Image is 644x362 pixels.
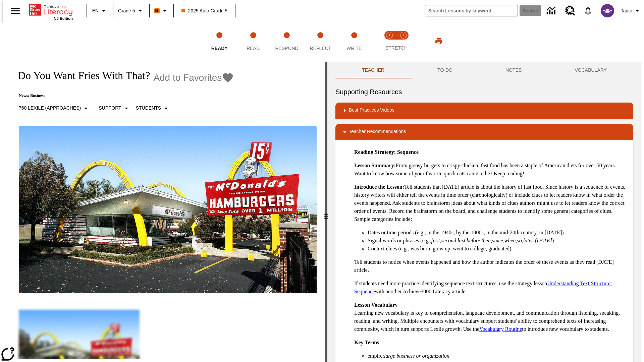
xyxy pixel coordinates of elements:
[335,62,633,78] div: Instructional Panel Tabs
[247,46,260,51] span: Read
[354,340,379,345] strong: Key Terms
[368,245,628,253] li: Context clues (e.g., was born, grew up, went to college, graduated)
[597,2,618,19] button: Select a new avatar
[136,105,161,112] p: Students
[354,301,628,333] p: Learning new vocabulary is key to comprehension, language development, and communication through ...
[368,352,628,360] li: empire:
[523,238,533,243] em: later
[618,5,644,17] button: Profile/Settings
[301,23,340,60] button: Reflect step 4 of 5
[601,4,614,17] img: avatar image
[3,62,325,359] div: reading
[349,107,394,115] p: Best Practices Videos
[411,62,479,78] button: TO-DO
[200,23,239,60] button: Ready step 1 of 5
[346,46,362,51] span: Write
[335,124,633,140] div: Teacher Recommendations
[402,34,404,37] text: 2
[310,46,331,51] span: Reflect
[19,105,81,112] p: 760 Lexile (Approaches)
[354,302,397,308] strong: Lesson Vocabulary
[548,62,633,78] button: VOCABULARY
[354,149,396,155] strong: Reading Strategy:
[354,162,628,178] p: From greasy burgers to crispy chicken, fast food has been a staple of American diets for over 50 ...
[211,46,228,51] span: Ready
[19,126,317,294] img: One of the first McDonald's stores, with the iconic red sign and golden arches.
[425,5,518,16] input: search field
[153,72,234,83] button: Add to Favorites - Do You Want Fries With That?
[335,23,374,60] button: Write step 5 of 5
[335,62,411,78] button: Teacher
[441,238,456,243] em: second
[380,23,399,60] button: Stretch Read step 1 of 2
[155,6,159,15] span: B
[481,238,491,243] em: then
[561,2,579,20] a: Resource Center, Will open in new tab
[267,23,306,60] button: Respond step 3 of 5
[181,7,228,14] span: 2025 Auto Grade 5
[118,7,135,14] span: Grade 5
[354,184,404,190] strong: Introduce the Lesson:
[431,238,440,243] em: first
[492,238,503,243] em: since
[11,69,150,82] h1: Do You Want Fries With That?
[325,62,327,362] div: Press Enter or Spacebar and then press right and left arrow keys to move the slider
[543,2,561,20] a: Data Center
[233,23,272,60] button: Read step 2 of 5
[275,46,298,51] span: Respond
[368,229,628,237] li: Dates or time periods (e.g., in the 1940s, by the 1900s, in the mid-20th century, in [DATE])
[517,238,522,243] em: so
[354,258,628,274] p: Tell students to notice when events happened and how the author indicates the order of these even...
[115,5,147,17] button: Grade: Grade 5, Select a grade
[368,237,628,245] li: Signal words or phrases (e.g., , , , , , , , , , )
[467,238,480,243] em: before
[385,45,408,51] span: STRETCH
[349,128,406,136] p: Teacher Recommendations
[5,1,25,21] button: Open side menu
[354,281,612,294] a: Understanding Text Structure: Sequence
[133,102,173,114] button: Select Student
[152,5,171,17] button: Boost Class color is orange. Change class color
[504,238,516,243] em: when
[153,72,222,83] span: Add to Favorites
[458,238,465,243] em: last
[354,163,396,168] strong: Lesson Summary:
[327,62,641,362] div: activity
[428,35,449,47] button: Print
[335,103,633,119] div: Best Practices Videos
[89,5,111,17] button: Language: EN, Select a language
[96,102,133,114] button: Scaffolds, Support
[579,2,597,19] a: Notifications
[388,34,390,37] text: 1
[479,62,548,78] button: NOTES
[16,102,93,114] button: Select Lexile, 760 Lexile (Approaches)
[29,2,73,20] div: Home
[394,23,413,60] button: Stretch Respond step 2 of 2
[397,149,419,155] strong: Sequence
[11,93,234,98] p: News: Business
[621,7,632,14] span: Tauto
[384,353,449,359] em: large business or organization
[354,280,628,296] p: If students need more practice identifying sequence text structures, use the strategy lesson with...
[479,326,522,332] a: Vocabulary Routine
[92,7,99,14] span: EN
[354,183,628,223] p: Tell students that [DATE] article is about the history of fast food. Since history is a sequence ...
[535,238,552,243] em: [DATE]
[99,105,121,112] p: Support
[54,16,73,20] span: NJ Edition
[335,86,633,97] h6: Supporting Resources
